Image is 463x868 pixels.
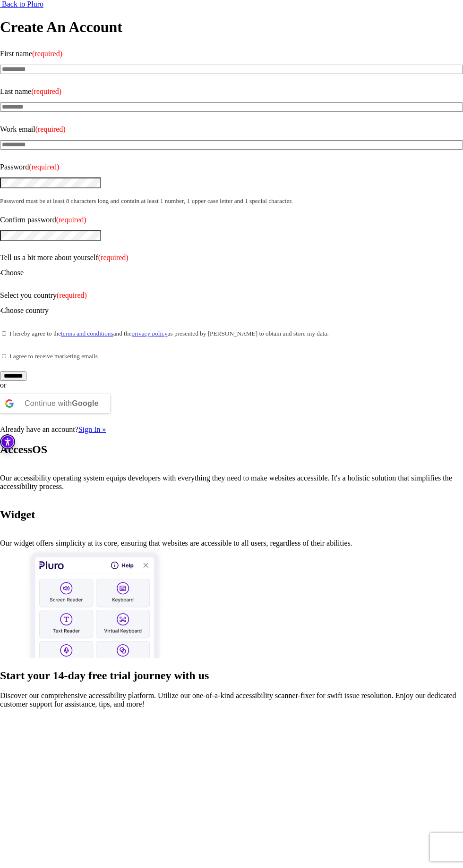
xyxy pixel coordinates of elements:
[1,306,49,314] span: Choose country
[9,330,329,337] small: I hereby agree to the and the as presented by [PERSON_NAME] to obtain and store my data.
[72,399,99,407] b: Google
[25,394,99,413] div: Continue with
[35,125,66,133] span: (required)
[1,269,24,277] span: Choose
[57,291,87,299] span: (required)
[78,425,106,433] a: Sign In »
[31,87,61,95] span: (required)
[98,253,129,261] span: (required)
[2,331,6,336] input: I hereby agree to theterms and conditionsand theprivacy policyas presented by [PERSON_NAME] to ob...
[9,353,98,360] small: I agree to receive marketing emails
[29,163,59,171] span: (required)
[131,330,167,337] a: privacy policy
[32,50,62,58] span: (required)
[56,216,86,224] span: (required)
[2,354,6,358] input: I agree to receive marketing emails
[61,330,113,337] a: terms and conditions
